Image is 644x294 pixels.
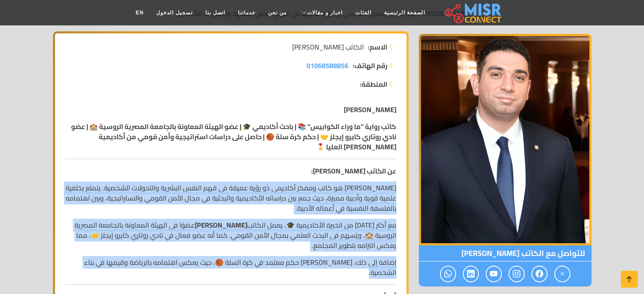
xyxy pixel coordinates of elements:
a: من نحن [262,5,293,21]
strong: الاسم: [368,42,387,52]
img: main.misr_connect [445,2,501,23]
a: اتصل بنا [199,5,232,21]
p: [PERSON_NAME] هو كاتب ومفكر أكاديمي ذو رؤية عميقة في فهم النفس البشرية والتحولات الشخصية. يتمتع ب... [65,183,396,213]
img: الكاتب محمد الرشيدي [419,34,591,245]
p: إضافة إلى ذلك، [PERSON_NAME] حكم معتمد في كرة السلة 🏀، حيث يعكس اهتمامه بالرياضة وقيمها في بناء ا... [65,257,396,278]
strong: المنطقة: [360,79,387,89]
a: الفئات [349,5,378,21]
strong: رقم الهاتف: [353,60,387,71]
a: اخبار و مقالات [293,5,349,21]
a: الصفحة الرئيسية [378,5,431,21]
a: 01068588856 [307,60,348,71]
strong: [PERSON_NAME] [344,103,396,116]
a: تسجيل الدخول [150,5,199,21]
span: الكاتب [PERSON_NAME] [292,42,364,52]
strong: [PERSON_NAME] [195,219,247,231]
span: 01068588856 [307,59,348,72]
p: مع أكثر [DATE] من الخبرة الأكاديمية 🎓، يعمل الكاتب عضوًا في الهيئة المعاونة بالجامعة المصرية الرو... [65,220,396,250]
span: اخبار و مقالات [307,9,343,16]
strong: كاتب رواية "ما وراء الكوابيس" 📚 | باحث أكاديمي 🎓 | عضو الهيئة المعاونة بالجامعة المصرية الروسية 🏫... [71,120,396,153]
span: للتواصل مع الكاتب [PERSON_NAME] [419,245,591,261]
a: خدماتنا [232,5,262,21]
a: EN [130,5,150,21]
strong: عن الكاتب [PERSON_NAME]: [311,165,396,177]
